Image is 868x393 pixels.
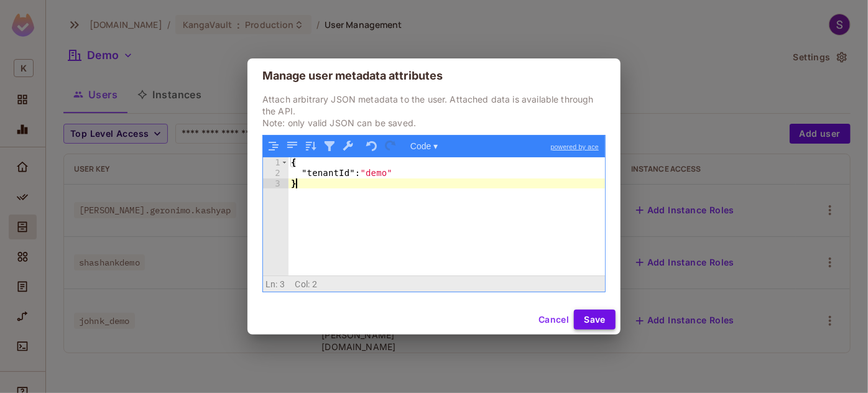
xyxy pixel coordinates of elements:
span: Col: [295,279,310,289]
span: 2 [312,279,317,289]
button: Save [574,310,616,330]
button: Filter, sort, or transform contents [321,138,338,154]
div: 3 [263,178,289,189]
button: Undo last action (Ctrl+Z) [364,138,380,154]
button: Sort contents [303,138,319,154]
a: powered by ace [545,136,605,158]
button: Cancel [533,310,574,330]
span: Ln: [265,279,277,289]
h2: Manage user metadata attributes [247,58,621,93]
button: Compact JSON data, remove all whitespaces (Ctrl+Shift+I) [284,138,300,154]
button: Repair JSON: fix quotes and escape characters, remove comments and JSONP notation, turn JavaScrip... [340,138,356,154]
span: 3 [280,279,285,289]
div: 2 [263,168,289,178]
p: Attach arbitrary JSON metadata to the user. Attached data is available through the API. Note: onl... [262,93,606,129]
button: Redo (Ctrl+Shift+Z) [382,138,399,154]
button: Code ▾ [406,138,442,154]
div: 1 [263,157,289,168]
button: Format JSON data, with proper indentation and line feeds (Ctrl+I) [265,138,282,154]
